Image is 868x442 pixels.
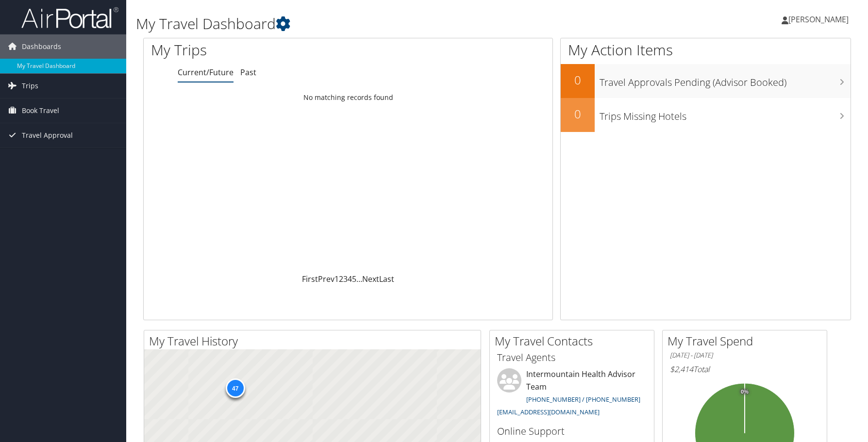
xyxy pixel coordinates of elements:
[343,274,348,284] a: 3
[600,71,851,89] h3: Travel Approvals Pending (Advisor Booked)
[600,105,851,123] h3: Trips Missing Hotels
[151,40,375,60] h1: My Trips
[668,333,827,349] h2: My Travel Spend
[348,274,352,284] a: 4
[497,408,600,416] a: [EMAIL_ADDRESS][DOMAIN_NAME]
[225,378,245,398] div: 47
[492,368,651,420] li: Intermountain Health Advisor Team
[561,40,851,60] h1: My Action Items
[334,274,339,284] a: 1
[356,274,362,284] span: …
[339,274,343,284] a: 2
[144,89,552,106] td: No matching records found
[561,64,851,98] a: 0Travel Approvals Pending (Advisor Booked)
[670,364,693,375] span: $2,414
[379,274,394,284] a: Last
[302,274,318,284] a: First
[741,389,749,395] tspan: 0%
[495,333,654,349] h2: My Travel Contacts
[22,74,38,98] span: Trips
[22,123,73,147] span: Travel Approval
[240,67,256,78] a: Past
[22,34,61,59] span: Dashboards
[149,333,481,349] h2: My Travel History
[670,351,819,360] h6: [DATE] - [DATE]
[561,98,851,132] a: 0Trips Missing Hotels
[318,274,334,284] a: Prev
[178,67,234,78] a: Current/Future
[352,274,356,284] a: 5
[561,72,595,88] h2: 0
[561,106,595,122] h2: 0
[497,425,647,438] h3: Online Support
[497,351,647,364] h3: Travel Agents
[526,395,640,404] a: [PHONE_NUMBER] / [PHONE_NUMBER]
[782,5,858,34] a: [PERSON_NAME]
[670,364,819,375] h6: Total
[21,6,118,29] img: airportal-logo.png
[136,14,618,34] h1: My Travel Dashboard
[362,274,379,284] a: Next
[22,98,59,123] span: Book Travel
[788,14,849,25] span: [PERSON_NAME]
